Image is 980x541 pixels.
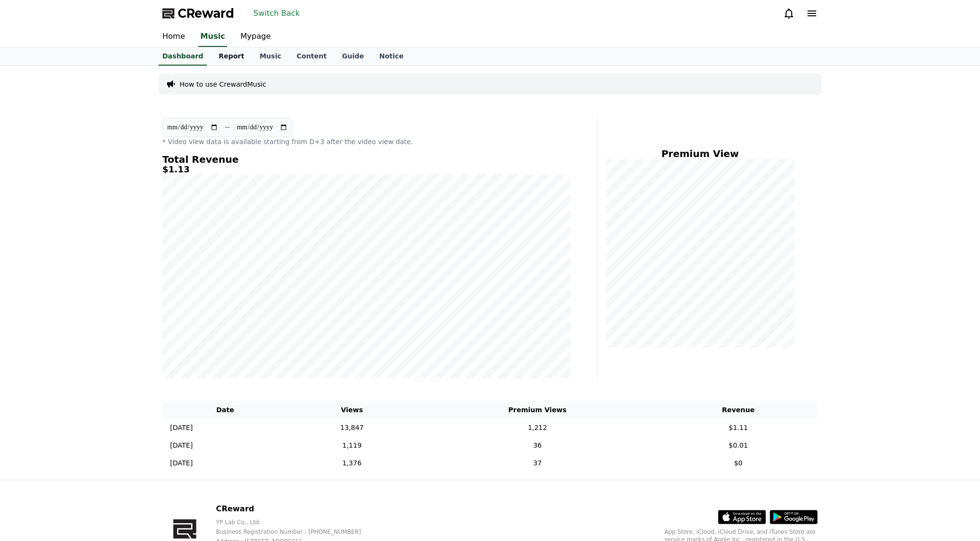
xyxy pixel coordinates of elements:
[250,6,304,21] button: Switch Back
[605,148,795,159] h4: Premium View
[289,47,334,66] a: Content
[416,454,659,472] td: 37
[162,6,234,21] a: CReward
[178,6,234,21] span: CReward
[180,79,266,89] a: How to use CrewardMusic
[211,47,252,66] a: Report
[288,401,416,419] th: Views
[162,401,288,419] th: Date
[159,47,207,66] a: Dashboard
[233,27,278,47] a: Mypage
[288,454,416,472] td: 1,376
[288,437,416,454] td: 1,119
[416,401,659,419] th: Premium Views
[170,440,193,451] p: [DATE]
[162,154,570,165] h4: Total Revenue
[170,423,193,433] p: [DATE]
[216,518,376,526] p: YP Lab Co., Ltd.
[216,528,376,536] p: Business Registration Number : [PHONE_NUMBER]
[659,419,818,437] td: $1.11
[170,458,193,468] p: [DATE]
[659,454,818,472] td: $0
[416,419,659,437] td: 1,212
[659,437,818,454] td: $0.01
[162,165,570,174] h5: $1.13
[416,437,659,454] td: 36
[334,47,372,66] a: Guide
[659,401,818,419] th: Revenue
[216,503,376,515] p: CReward
[155,27,193,47] a: Home
[162,137,570,147] p: * Video view data is available starting from D+3 after the video view date.
[198,27,227,47] a: Music
[252,47,289,66] a: Music
[224,122,230,133] p: ~
[288,419,416,437] td: 13,847
[372,47,411,66] a: Notice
